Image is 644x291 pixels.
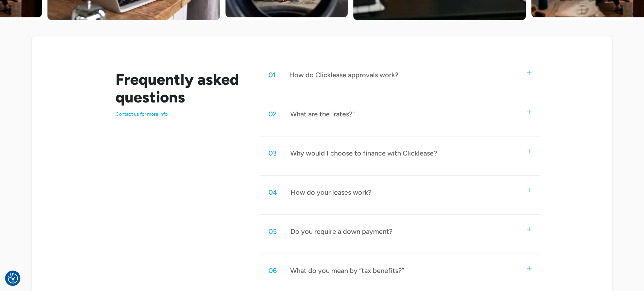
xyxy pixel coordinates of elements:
[116,70,244,106] h2: Frequently asked questions
[290,110,355,118] div: What are the “rates?”
[268,266,277,275] div: 06
[289,70,398,79] div: How do Clicklease approvals work?
[268,149,277,158] div: 03
[290,266,404,275] div: What do you mean by “tax benefits?”
[291,188,371,197] div: How do your leases work?
[8,273,18,284] img: Revisit consent button
[116,111,244,117] p: Contact us for more info
[268,70,276,79] div: 01
[268,227,277,236] div: 05
[527,227,532,231] img: small plus
[527,149,532,153] img: small plus
[268,188,277,197] div: 04
[527,266,532,271] img: small plus
[527,110,532,114] img: small plus
[291,227,393,236] div: Do you require a down payment?
[8,273,18,284] button: Consent Preferences
[527,70,532,75] img: small plus
[268,110,277,118] div: 02
[290,149,437,158] div: Why would I choose to finance with Clicklease?
[527,188,532,192] img: small plus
